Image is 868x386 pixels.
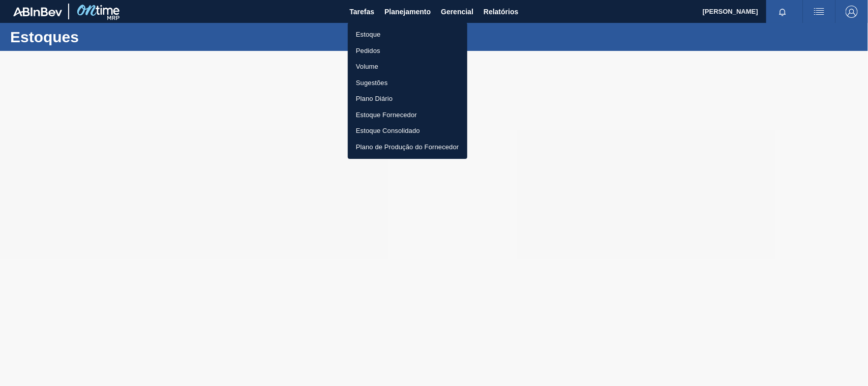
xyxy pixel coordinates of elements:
a: Estoque [348,26,467,43]
a: Estoque Consolidado [348,123,467,139]
a: Volume [348,59,467,75]
a: Pedidos [348,43,467,59]
a: Plano de Produção do Fornecedor [348,139,467,155]
a: Estoque Fornecedor [348,107,467,123]
a: Plano Diário [348,91,467,107]
a: Sugestões [348,75,467,91]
